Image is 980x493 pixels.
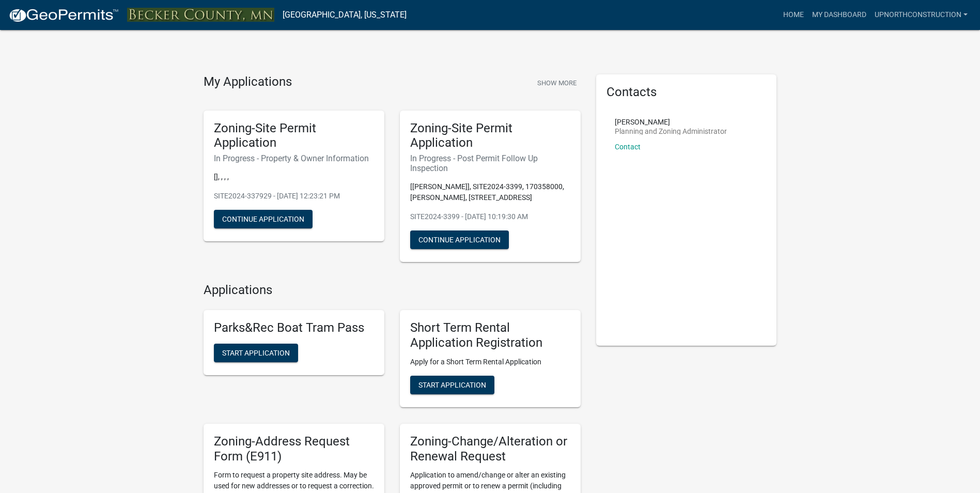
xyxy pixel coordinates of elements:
button: Continue Application [410,230,509,249]
p: SITE2024-3399 - [DATE] 10:19:30 AM [410,211,570,222]
h5: Contacts [606,85,767,100]
p: Apply for a Short Term Rental Application [410,357,570,367]
button: Start Application [410,376,494,394]
p: [], , , , [214,172,374,182]
span: Start Application [418,380,486,389]
p: SITE2024-337929 - [DATE] 12:23:21 PM [214,191,374,202]
h4: Applications [204,283,581,298]
span: Start Application [222,349,290,357]
a: UpNorthConstruction [870,5,972,25]
h6: In Progress - Property & Owner Information [214,153,374,163]
h5: Short Term Rental Application Registration [410,320,570,350]
button: Start Application [214,344,298,362]
p: [[PERSON_NAME]], SITE2024-3399, 170358000, [PERSON_NAME], [STREET_ADDRESS] [410,181,570,203]
a: Home [779,5,808,25]
h5: Parks&Rec Boat Tram Pass [214,320,374,335]
h6: In Progress - Post Permit Follow Up Inspection [410,153,570,173]
a: My Dashboard [808,5,870,25]
h5: Zoning-Site Permit Application [214,121,374,151]
a: Contact [615,143,641,151]
h5: Zoning-Change/Alteration or Renewal Request [410,434,570,464]
p: [PERSON_NAME] [615,118,727,126]
h5: Zoning-Site Permit Application [410,121,570,151]
p: Form to request a property site address. May be used for new addresses or to request a correction. [214,470,374,491]
h5: Zoning-Address Request Form (E911) [214,434,374,464]
p: Planning and Zoning Administrator [615,128,727,135]
h4: My Applications [204,74,292,90]
button: Continue Application [214,210,313,228]
img: Becker County, Minnesota [127,8,274,22]
a: [GEOGRAPHIC_DATA], [US_STATE] [283,6,407,24]
button: Show More [533,74,581,91]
